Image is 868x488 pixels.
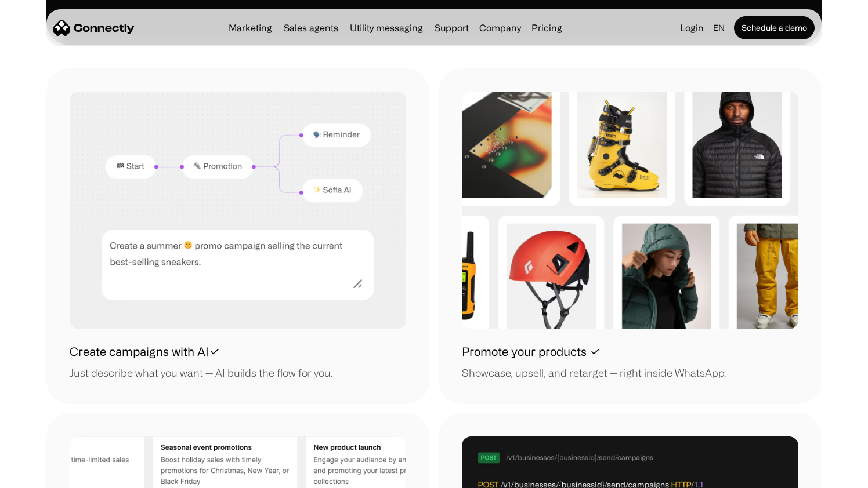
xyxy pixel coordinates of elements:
[23,468,70,484] ul: Language list
[675,20,708,36] a: Login
[708,20,732,36] div: en
[462,365,726,381] div: Showcase, upsell, and retarget — right inside WhatsApp.
[224,23,277,32] a: Marketing
[462,343,601,360] h1: Promote your products ✓
[345,23,428,32] a: Utility messaging
[476,20,525,36] div: Company
[53,19,135,37] a: home
[527,23,567,32] a: Pricing
[70,343,220,360] h1: Create campaigns with AI✓
[734,16,815,39] a: Schedule a demo
[713,20,725,36] div: en
[12,467,70,484] aside: Language selected: English
[430,23,473,32] a: Support
[279,23,343,32] a: Sales agents
[479,20,521,36] div: Company
[70,365,332,381] div: Just describe what you want — AI builds the flow for you.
